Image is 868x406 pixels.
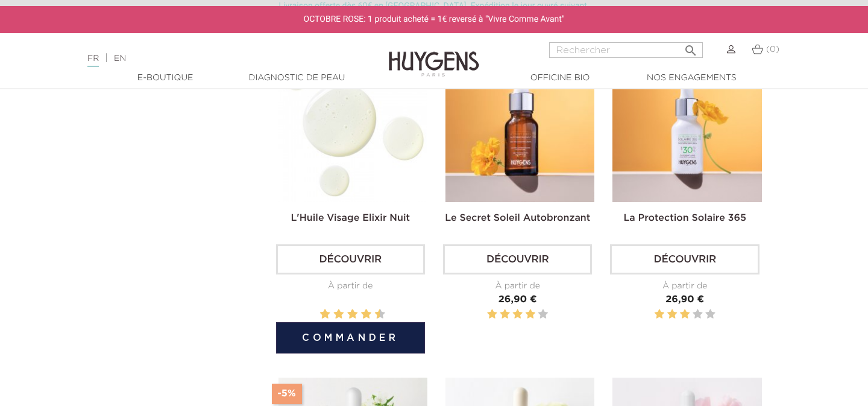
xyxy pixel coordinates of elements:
label: 5 [538,307,548,322]
label: 2 [667,307,677,322]
div: À partir de [276,280,425,293]
label: 3 [680,307,690,322]
a: FR [87,54,99,67]
a: Nos engagements [631,72,752,84]
label: 1 [487,307,497,322]
label: 7 [359,307,360,322]
div: | [81,51,353,66]
input: Rechercher [549,42,703,58]
a: Diagnostic de peau [236,72,357,84]
label: 5 [705,307,715,322]
span: -5% [272,384,302,404]
i:  [684,40,698,54]
label: 2 [500,307,509,322]
label: 4 [693,307,702,322]
a: Officine Bio [500,72,620,84]
label: 4 [336,307,342,322]
a: Découvrir [276,244,425,274]
label: 10 [377,307,383,322]
label: 8 [363,307,370,322]
img: Huygens [389,32,479,78]
a: Le Secret Soleil Autobronzant [445,214,590,223]
a: Découvrir [443,244,592,274]
a: E-Boutique [105,72,225,84]
label: 5 [345,307,347,322]
label: 1 [318,307,319,322]
a: EN [114,54,126,63]
span: 26,90 € [498,295,537,305]
div: À partir de [610,280,759,293]
label: 9 [373,307,374,322]
label: 6 [350,307,356,322]
span: (0) [766,45,779,54]
a: L'Huile Visage Elixir Nuit [291,214,410,223]
span: 26,90 € [665,295,704,305]
img: Le Secret Soleil Autobronzant [445,53,594,202]
label: 4 [526,307,535,322]
label: 1 [655,307,664,322]
img: La Protection Solaire 365 [612,53,761,202]
button: Commander [276,322,425,354]
div: À partir de [443,280,592,293]
label: 2 [322,307,328,322]
a: Découvrir [610,244,759,274]
button:  [680,39,702,55]
label: 3 [332,307,333,322]
a: La Protection Solaire 365 [623,214,746,223]
label: 3 [513,307,523,322]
